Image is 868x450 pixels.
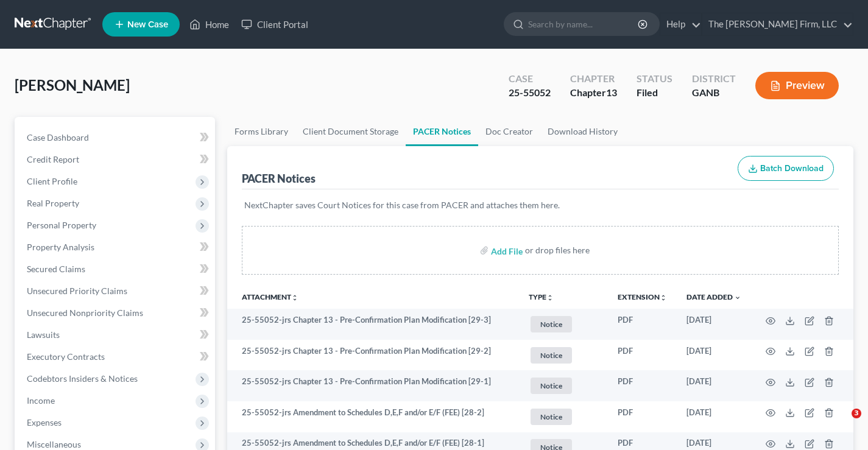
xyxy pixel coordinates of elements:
a: Notice [529,314,598,334]
a: Attachmentunfold_more [242,292,298,301]
span: Client Profile [27,176,77,186]
td: PDF [608,309,677,340]
span: Notice [531,378,572,394]
div: Chapter [570,72,617,86]
i: unfold_more [660,294,667,301]
span: Notice [531,347,572,364]
td: 25-55052-jrs Chapter 13 - Pre-Confirmation Plan Modification [29-3] [227,309,519,340]
span: Unsecured Priority Claims [27,286,127,296]
div: or drop files here [525,244,590,256]
a: Home [183,13,235,35]
td: [DATE] [677,340,751,371]
span: Notice [531,409,572,425]
span: Credit Report [27,154,79,164]
div: Status [637,72,672,86]
div: 25-55052 [509,86,551,100]
input: Search by name... [528,13,640,35]
a: Notice [529,407,598,427]
button: TYPEunfold_more [529,294,554,301]
span: Lawsuits [27,329,60,340]
div: GANB [692,86,736,100]
p: NextChapter saves Court Notices for this case from PACER and attaches them here. [244,199,836,211]
div: District [692,72,736,86]
a: Property Analysis [17,236,215,258]
div: Chapter [570,86,617,100]
span: Expenses [27,417,62,427]
div: Case [509,72,551,86]
span: [PERSON_NAME] [15,76,130,94]
a: Lawsuits [17,324,215,346]
span: New Case [127,20,168,29]
a: Unsecured Nonpriority Claims [17,302,215,324]
a: Extensionunfold_more [618,292,667,301]
span: Unsecured Nonpriority Claims [27,308,143,318]
span: Personal Property [27,220,96,230]
a: Help [660,13,701,35]
td: PDF [608,340,677,371]
span: Executory Contracts [27,351,105,362]
button: Batch Download [738,156,834,181]
a: Client Portal [235,13,314,35]
td: [DATE] [677,309,751,340]
span: Batch Download [760,163,824,174]
a: Download History [540,117,625,146]
a: Credit Report [17,149,215,171]
span: Notice [531,316,572,332]
span: Codebtors Insiders & Notices [27,373,138,384]
a: Doc Creator [478,117,540,146]
span: Income [27,395,55,406]
a: Unsecured Priority Claims [17,280,215,302]
a: Case Dashboard [17,127,215,149]
a: Forms Library [227,117,295,146]
a: PACER Notices [406,117,478,146]
a: The [PERSON_NAME] Firm, LLC [702,13,853,35]
i: unfold_more [291,294,298,301]
iframe: Intercom live chat [827,409,856,438]
td: PDF [608,370,677,401]
span: Case Dashboard [27,132,89,142]
span: 3 [852,409,861,418]
span: Real Property [27,198,79,208]
i: unfold_more [546,294,554,301]
div: PACER Notices [242,171,316,186]
td: [DATE] [677,370,751,401]
a: Executory Contracts [17,346,215,368]
td: 25-55052-jrs Amendment to Schedules D,E,F and/or E/F (FEE) [28-2] [227,401,519,432]
td: [DATE] [677,401,751,432]
span: Miscellaneous [27,439,81,449]
td: 25-55052-jrs Chapter 13 - Pre-Confirmation Plan Modification [29-1] [227,370,519,401]
button: Preview [755,72,839,99]
i: expand_more [734,294,741,301]
span: 13 [606,86,617,98]
span: Property Analysis [27,242,94,252]
a: Secured Claims [17,258,215,280]
td: 25-55052-jrs Chapter 13 - Pre-Confirmation Plan Modification [29-2] [227,340,519,371]
div: Filed [637,86,672,100]
a: Client Document Storage [295,117,406,146]
a: Notice [529,345,598,365]
span: Secured Claims [27,264,85,274]
td: PDF [608,401,677,432]
a: Date Added expand_more [686,292,741,301]
a: Notice [529,376,598,396]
